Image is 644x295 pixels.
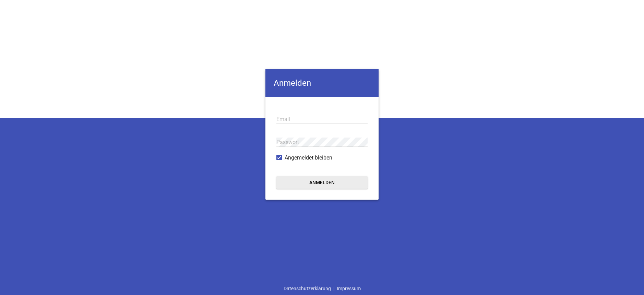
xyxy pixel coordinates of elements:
div: | [281,282,363,295]
h4: Anmelden [265,69,379,97]
a: Datenschutzerklärung [281,282,333,295]
span: Angemeldet bleiben [285,154,332,162]
a: Impressum [334,282,363,295]
button: Anmelden [276,176,368,189]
